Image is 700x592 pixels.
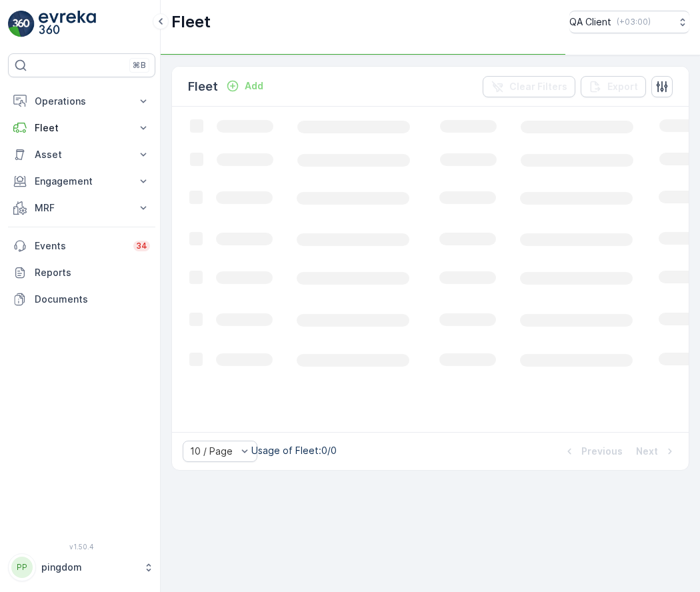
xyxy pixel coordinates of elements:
[8,141,155,168] button: Asset
[35,175,129,188] p: Engagement
[171,11,211,33] p: Fleet
[561,443,624,459] button: Previous
[41,561,137,574] p: pingdom
[635,443,678,459] button: Next
[35,293,150,306] p: Documents
[35,95,129,108] p: Operations
[569,11,689,33] button: QA Client(+03:00)
[8,168,155,195] button: Engagement
[8,115,155,141] button: Fleet
[8,553,155,581] button: PPpingdom
[8,11,35,37] img: logo
[188,77,218,96] p: Fleet
[245,79,263,93] p: Add
[581,76,646,97] button: Export
[483,76,575,97] button: Clear Filters
[581,445,623,458] p: Previous
[39,11,96,37] img: logo_light-DOdMpM7g.png
[251,444,337,457] p: Usage of Fleet : 0/0
[569,15,611,29] p: QA Client
[35,121,129,135] p: Fleet
[636,445,658,458] p: Next
[8,88,155,115] button: Operations
[35,266,150,279] p: Reports
[8,543,155,551] span: v 1.50.4
[221,78,269,94] button: Add
[509,80,567,93] p: Clear Filters
[133,60,146,71] p: ⌘B
[35,239,125,253] p: Events
[8,259,155,286] a: Reports
[8,195,155,221] button: MRF
[35,201,129,215] p: MRF
[617,17,651,27] p: ( +03:00 )
[607,80,638,93] p: Export
[8,233,155,259] a: Events34
[8,286,155,313] a: Documents
[11,557,33,578] div: PP
[136,241,147,251] p: 34
[35,148,129,161] p: Asset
